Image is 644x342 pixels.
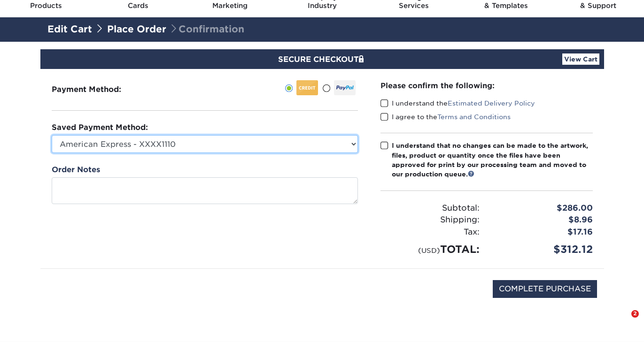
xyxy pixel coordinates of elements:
div: Tax: [373,226,487,238]
iframe: Intercom live chat [612,310,635,333]
h3: Payment Method: [52,85,144,94]
div: $17.16 [487,226,600,238]
label: Order Notes [52,164,100,175]
a: Place Order [107,23,166,35]
img: DigiCert Secured Site Seal [47,280,94,308]
small: (USD) [418,246,440,254]
a: View Cart [562,53,599,65]
div: Subtotal: [373,202,487,214]
div: $312.12 [487,242,600,257]
div: $286.00 [487,202,600,214]
a: Edit Cart [47,23,92,35]
div: Shipping: [373,214,487,226]
div: TOTAL: [373,242,487,257]
a: Estimated Delivery Policy [448,99,535,107]
span: SECURE CHECKOUT [278,55,366,64]
a: Terms and Conditions [437,113,511,121]
label: Saved Payment Method: [52,122,148,133]
div: I understand that no changes can be made to the artwork, files, product or quantity once the file... [392,141,593,179]
span: Confirmation [169,23,244,35]
label: I understand the [380,99,535,108]
input: COMPLETE PURCHASE [493,280,597,298]
div: Please confirm the following: [380,80,593,91]
span: 2 [631,310,639,318]
div: $8.96 [487,214,600,226]
label: I agree to the [380,112,511,122]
